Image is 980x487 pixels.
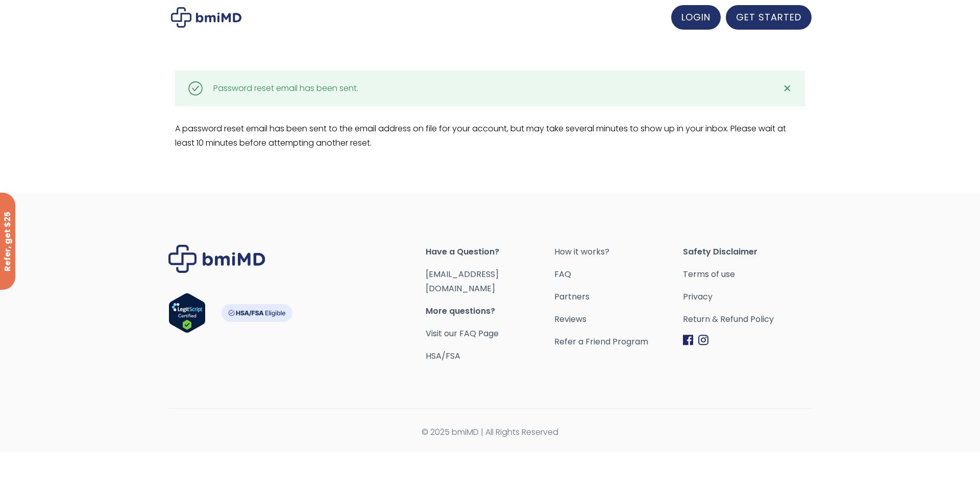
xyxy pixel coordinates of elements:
[426,268,499,294] a: [EMAIL_ADDRESS][DOMAIN_NAME]
[168,425,812,439] span: © 2025 bmiMD | All Rights Reserved
[426,350,460,362] a: HSA/FSA
[168,245,265,273] img: Brand Logo
[783,81,792,96] span: ✕
[171,7,241,28] img: My account
[698,335,708,345] img: Instagram
[777,78,797,99] a: ✕
[554,267,683,282] a: FAQ
[554,335,683,349] a: Refer a Friend Program
[426,304,554,318] span: More questions?
[554,290,683,304] a: Partners
[213,81,358,96] div: Password reset email has been sent.
[168,293,206,333] img: Verify Approval for www.bmimd.com
[168,293,206,338] a: Verify LegitScript Approval for www.bmimd.com
[554,245,683,259] a: How it works?
[683,312,812,327] a: Return & Refund Policy
[683,267,812,282] a: Terms of use
[683,335,693,345] img: Facebook
[683,245,812,259] span: Safety Disclaimer
[426,245,554,259] span: Have a Question?
[681,11,710,24] span: LOGIN
[175,122,805,150] p: A password reset email has been sent to the email address on file for your account, but may take ...
[736,11,801,24] span: GET STARTED
[554,312,683,327] a: Reviews
[671,5,721,30] a: LOGIN
[221,304,292,322] img: HSA-FSA
[683,290,812,304] a: Privacy
[726,5,812,30] a: GET STARTED
[426,328,499,339] a: Visit our FAQ Page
